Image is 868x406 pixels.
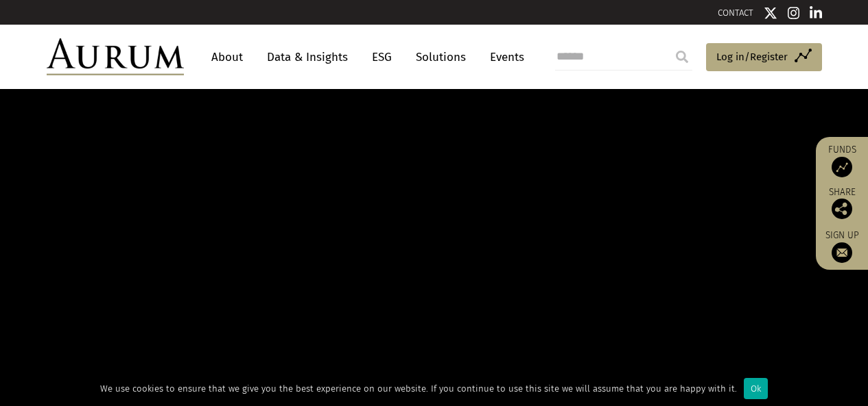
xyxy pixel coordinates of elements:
[832,199,852,219] img: Share this post
[764,6,777,20] img: Twitter icon
[810,6,822,20] img: Linkedin icon
[365,45,399,70] a: ESG
[823,144,861,177] a: Funds
[832,157,852,177] img: Access Funds
[832,242,852,263] img: Sign up to our newsletter
[668,43,696,71] input: Submit
[718,8,753,18] a: CONTACT
[47,38,184,75] img: Aurum
[823,229,861,263] a: Sign up
[409,45,473,70] a: Solutions
[744,378,768,399] div: Ok
[204,45,250,70] a: About
[706,43,822,72] a: Log in/Register
[716,49,788,65] span: Log in/Register
[260,45,355,70] a: Data & Insights
[483,45,524,70] a: Events
[823,188,861,219] div: Share
[788,6,800,20] img: Instagram icon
